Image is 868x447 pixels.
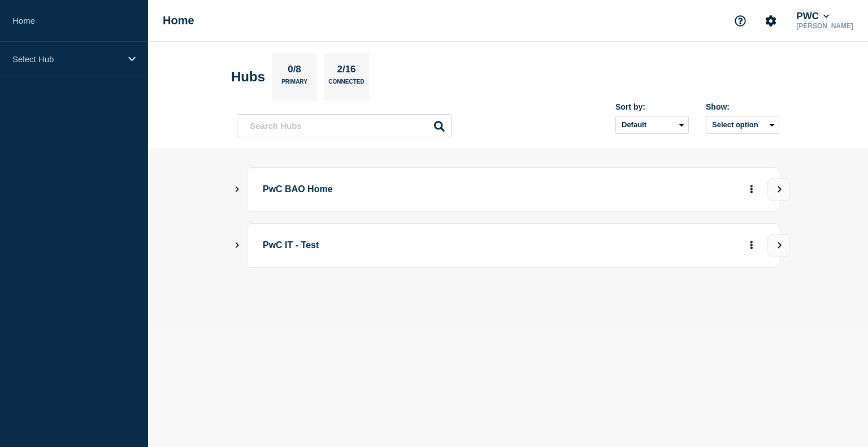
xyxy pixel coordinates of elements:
[615,116,689,134] select: Sort by
[163,14,194,27] h1: Home
[759,9,783,33] button: Account settings
[615,102,689,111] div: Sort by:
[328,79,364,90] p: Connected
[794,22,856,30] p: [PERSON_NAME]
[706,102,779,111] div: Show:
[235,241,240,250] button: Show Connected Hubs
[12,54,121,64] p: Select Hub
[767,178,790,201] button: View
[263,235,575,256] p: PwC IT - Test
[263,179,575,200] p: PwC BAO Home
[235,185,240,194] button: Show Connected Hubs
[794,11,831,22] button: PWC
[231,69,265,85] h2: Hubs
[333,64,360,79] p: 2/16
[767,234,790,257] button: View
[284,64,306,79] p: 0/8
[281,79,307,90] p: Primary
[728,9,752,33] button: Support
[237,114,452,137] input: Search Hubs
[744,235,759,256] button: More actions
[706,116,779,134] button: Select option
[744,179,759,200] button: More actions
